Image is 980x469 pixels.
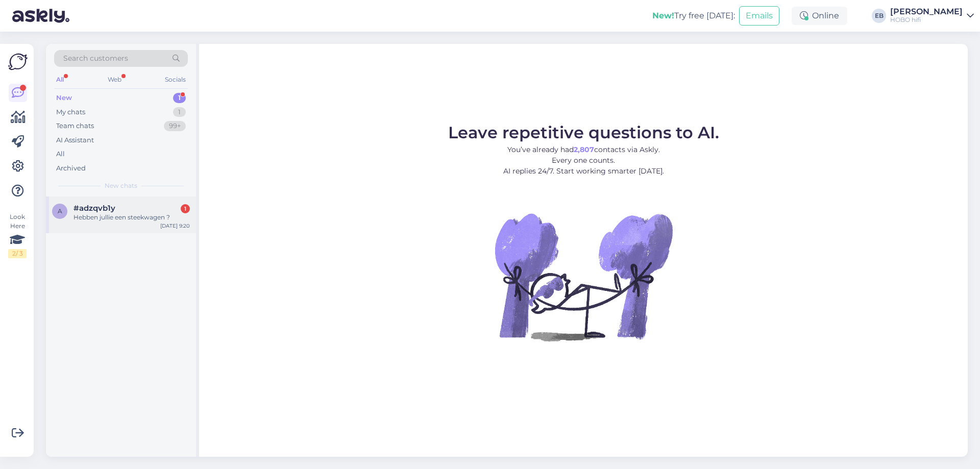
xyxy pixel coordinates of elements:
div: Hebben jullie een steekwagen ? [73,213,190,222]
div: Web [106,73,124,86]
span: Leave repetitive questions to AI. [448,122,719,142]
b: 2,807 [574,145,594,154]
div: Archived [56,163,86,174]
span: Search customers [63,53,128,64]
div: Team chats [56,121,94,131]
div: [DATE] 9:20 [160,222,190,230]
img: No Chat active [492,185,675,368]
div: All [54,73,66,86]
p: You’ve already had contacts via Askly. Every one counts. AI replies 24/7. Start working smarter [... [448,144,719,177]
div: Try free [DATE]: [652,10,735,22]
div: Socials [163,73,188,86]
div: [PERSON_NAME] [890,8,963,16]
div: HOBO hifi [890,16,963,24]
div: New [56,93,72,103]
div: 1 [173,93,186,103]
div: 99+ [164,121,186,131]
span: New chats [105,181,137,190]
div: My chats [56,107,85,117]
img: Askly Logo [8,52,28,71]
div: Look Here [8,212,27,258]
a: [PERSON_NAME]HOBO hifi [890,8,974,24]
div: EB [872,9,886,23]
div: AI Assistant [56,135,94,145]
div: 1 [173,107,186,117]
button: Emails [739,6,779,26]
div: All [56,149,65,159]
div: Online [792,7,847,25]
b: New! [652,11,674,20]
div: 2 / 3 [8,249,27,258]
span: #adzqvb1y [73,204,115,213]
div: 1 [181,204,190,213]
span: a [58,207,62,215]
